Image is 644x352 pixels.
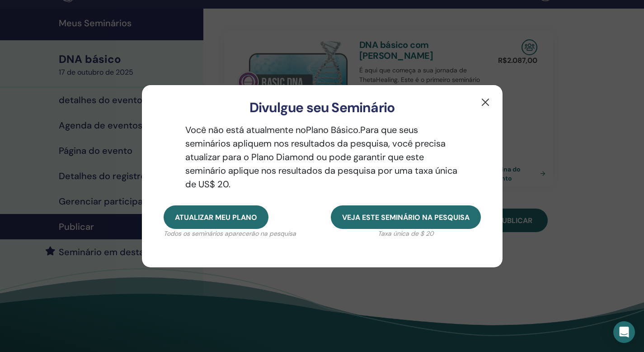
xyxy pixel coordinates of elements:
font: Plano Básico. [306,124,360,136]
button: Atualizar meu plano [164,205,268,229]
font: Divulgue seu Seminário [249,99,395,116]
button: Veja este seminário na pesquisa [331,205,481,229]
font: Para que seus seminários apliquem nos resultados da pesquisa, você precisa atualizar para o Plano... [185,124,457,190]
font: Todos os seminários aparecerão na pesquisa [164,229,296,238]
div: Abra o Intercom Messenger [613,321,635,343]
font: Atualizar meu plano [175,213,257,222]
font: Você não está atualmente no [185,124,306,136]
font: Veja este seminário na pesquisa [342,213,470,222]
font: Taxa única de $ 20 [378,229,434,238]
